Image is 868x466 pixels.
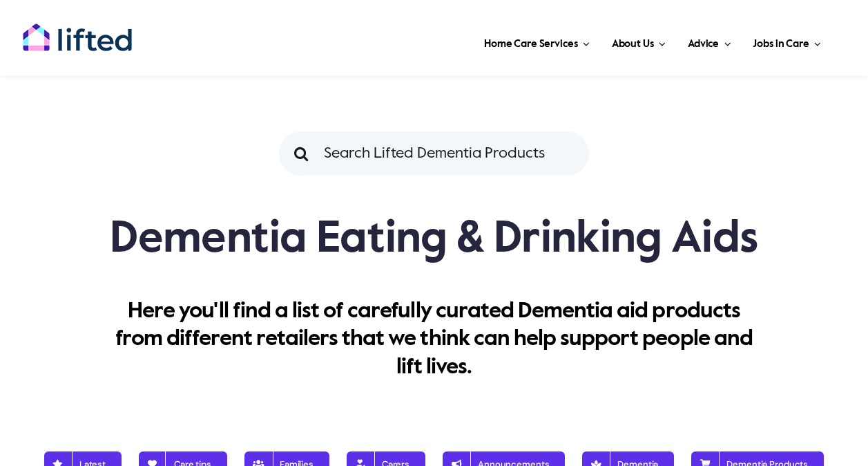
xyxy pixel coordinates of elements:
[688,33,719,55] span: Advice
[612,33,654,55] span: About Us
[484,33,577,55] span: Home Care Services
[22,23,133,37] a: lifted-logo
[279,131,323,176] input: Search
[608,21,670,62] a: About Us
[684,21,735,62] a: Advice
[22,212,846,267] h1: Dementia Eating & Drinking Aids
[749,21,825,62] a: Jobs in Care
[279,131,589,176] input: Search Lifted Dementia Products
[753,33,809,55] span: Jobs in Care
[162,21,825,62] nav: Main Menu
[108,297,760,381] p: Here you'll find a list of carefully curated Dementia aid products from different retailers that ...
[480,21,594,62] a: Home Care Services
